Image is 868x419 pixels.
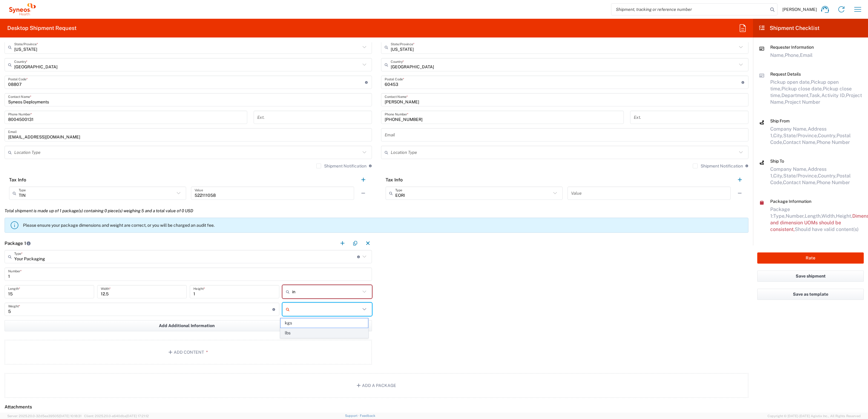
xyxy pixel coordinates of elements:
[5,373,748,398] button: Add a Package
[757,252,864,264] button: Rate
[9,177,26,183] h2: Tax Info
[781,86,823,92] span: Pickup close date,
[821,213,836,219] span: Width,
[786,213,805,219] span: Number,
[770,166,808,172] span: Company Name,
[281,318,368,328] span: kgs
[345,414,360,417] a: Support
[817,139,850,145] span: Phone Number
[770,72,801,76] span: Request Details
[836,213,852,219] span: Height,
[818,133,837,138] span: Country,
[59,414,81,418] span: [DATE] 10:18:31
[5,320,372,331] button: Add Additional Information
[770,199,811,204] span: Package Information
[757,271,864,282] button: Save shipment
[770,79,811,85] span: Pickup open date,
[785,99,820,105] span: Project Number
[781,93,809,98] span: Department,
[770,119,790,123] span: Ship From
[281,328,368,338] span: lbs
[800,52,813,58] span: Email
[805,213,821,219] span: Length,
[611,4,768,15] input: Shipment, tracking or reference number
[768,413,861,419] span: Copyright © [DATE]-[DATE] Agistix Inc., All Rights Reserved
[758,24,820,32] h2: Shipment Checklist
[159,323,215,329] span: Add Additional Information
[757,289,864,300] button: Save as template
[7,414,81,418] span: Server: 2025.20.0-32d5ea39505
[360,414,375,417] a: Feedback
[5,340,372,365] button: Add Content*
[785,52,800,58] span: Phone,
[5,240,31,246] h2: Package 1
[821,93,846,98] span: Activity ID,
[783,180,817,185] span: Contact Name,
[809,93,821,98] span: Task,
[84,414,149,418] span: Client: 2025.20.0-e640dba
[386,177,403,183] h2: Tax Info
[770,45,814,50] span: Requester Information
[770,159,784,164] span: Ship To
[5,404,32,410] h2: Attachments
[773,133,783,138] span: City,
[316,164,367,168] label: Shipment Notification
[782,7,817,12] span: [PERSON_NAME]
[773,173,783,179] span: City,
[783,173,818,179] span: State/Province,
[770,206,790,219] span: Package 1:
[773,213,786,219] span: Type,
[126,414,149,418] span: [DATE] 17:21:12
[770,126,808,132] span: Company Name,
[795,226,859,232] span: Should have valid content(s)
[783,133,818,138] span: State/Province,
[817,180,850,185] span: Phone Number
[770,52,785,58] span: Name,
[693,164,743,168] label: Shipment Notification
[7,24,77,32] h2: Desktop Shipment Request
[818,173,837,179] span: Country,
[783,139,817,145] span: Contact Name,
[23,222,746,228] p: Please ensure your package dimensions and weight are correct, or you will be charged an audit fee.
